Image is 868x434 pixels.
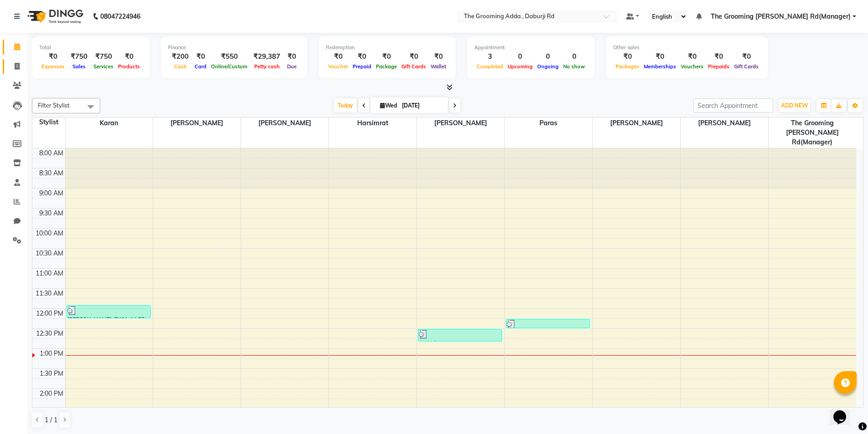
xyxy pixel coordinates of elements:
div: Other sales [613,44,761,51]
span: The Grooming [PERSON_NAME] Rd(Manager) [769,117,857,148]
b: 08047224946 [100,4,140,29]
span: Vouchers [678,63,706,70]
div: ₹750 [91,51,116,62]
div: 0 [505,51,535,62]
div: ₹0 [374,51,399,62]
div: Appointment [474,44,587,51]
input: 2025-09-03 [399,99,445,112]
div: ₹0 [399,51,428,62]
div: ₹0 [116,51,142,62]
span: Karan [66,117,153,129]
div: ₹200 [168,51,192,62]
div: Stylist [32,117,65,127]
div: ₹0 [192,51,209,62]
div: 0 [535,51,561,62]
span: Harsimrat [329,117,416,129]
iframe: chat widget [830,398,859,425]
span: Voucher [326,63,350,70]
span: Wed [378,102,399,109]
span: Packages [613,63,642,70]
span: Package [374,63,399,70]
div: 8:30 AM [37,168,65,178]
button: ADD NEW [779,99,810,112]
span: Ongoing [535,63,561,70]
span: [PERSON_NAME] [417,117,504,129]
input: Search Appointment [693,98,773,112]
div: 12:30 PM [34,329,65,338]
div: ₹550 [209,51,250,62]
span: Expenses [39,63,67,70]
div: ₹0 [284,51,300,62]
div: ₹0 [326,51,350,62]
span: [PERSON_NAME] [153,117,241,129]
span: Filter Stylist [38,102,70,109]
span: Gift Cards [732,63,761,70]
div: 12:00 PM [34,309,65,318]
div: 0 [561,51,587,62]
div: ₹0 [350,51,374,62]
div: 1:30 PM [38,369,65,378]
div: ₹0 [678,51,706,62]
span: Gift Cards [399,63,428,70]
div: 9:00 AM [37,189,65,198]
div: 8:00 AM [37,148,65,158]
span: Prepaid [350,63,374,70]
span: [PERSON_NAME] [681,117,768,129]
span: Cash [172,63,189,70]
span: [PERSON_NAME] [241,117,329,129]
div: 2:00 PM [38,389,65,398]
div: [PERSON_NAME], TK01, 12:15 PM-12:30 PM, Hair - Head Massage ([DEMOGRAPHIC_DATA]) [506,319,590,328]
span: No show [561,63,587,70]
span: Sales [70,63,88,70]
div: 11:30 AM [34,289,65,298]
span: Wallet [428,63,448,70]
span: Due [285,63,299,70]
div: Finance [168,44,300,51]
div: 10:00 AM [34,229,65,238]
div: ₹0 [39,51,67,62]
span: [PERSON_NAME] [593,117,680,129]
div: Deepak, TK02, 12:30 PM-12:50 PM, Hair Cut,Hair - [PERSON_NAME] ([DEMOGRAPHIC_DATA]) [418,329,502,341]
span: Upcoming [505,63,535,70]
div: 9:30 AM [37,209,65,218]
img: logo [23,4,86,29]
div: 1:00 PM [38,349,65,358]
span: Services [91,63,116,70]
span: Card [192,63,209,70]
span: Memberships [642,63,678,70]
span: Paras [505,117,592,129]
span: Products [116,63,142,70]
div: Total [39,44,142,51]
div: ₹0 [706,51,732,62]
span: Online/Custom [209,63,250,70]
div: 3 [474,51,505,62]
div: ₹0 [732,51,761,62]
span: Petty cash [252,63,282,70]
div: ₹0 [428,51,448,62]
span: Prepaids [706,63,732,70]
div: ₹0 [642,51,678,62]
div: ₹0 [613,51,642,62]
span: Completed [474,63,505,70]
span: 1 / 1 [45,415,57,425]
div: ₹750 [67,51,91,62]
span: Today [334,98,357,112]
div: Redemption [326,44,448,51]
span: The Grooming [PERSON_NAME] Rd(Manager) [711,12,851,21]
div: 10:30 AM [34,249,65,258]
div: ₹29,387 [250,51,284,62]
div: [PERSON_NAME], TK01, 11:55 AM-12:15 PM, Hair - Cutting ([DEMOGRAPHIC_DATA]),Hair - [PERSON_NAME] ... [67,306,150,318]
div: 11:00 AM [34,269,65,278]
span: ADD NEW [781,102,808,109]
